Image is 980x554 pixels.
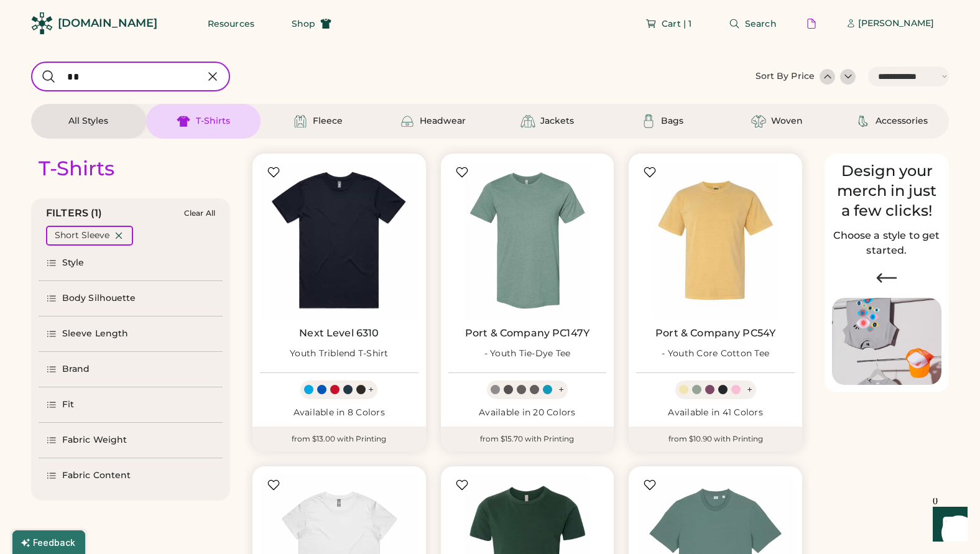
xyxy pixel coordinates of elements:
[68,115,108,127] div: All Styles
[290,348,389,360] div: Youth Triblend T-Shirt
[661,115,683,127] div: Bags
[260,407,418,419] div: Available in 8 Colors
[484,348,571,360] div: - Youth Tie-Dye Tee
[368,383,374,397] div: +
[62,257,85,269] div: Style
[299,327,379,339] a: Next Level 6310
[662,19,691,28] span: Cart | 1
[196,115,230,127] div: T-Shirts
[771,115,803,127] div: Woven
[313,115,343,127] div: Fleece
[876,115,928,127] div: Accessories
[636,407,795,419] div: Available in 41 Colors
[465,327,589,339] a: Port & Company PC147Y
[184,209,215,218] div: Clear All
[46,206,103,221] div: FILTERS (1)
[751,114,766,129] img: Woven Icon
[62,328,128,340] div: Sleeve Length
[631,11,706,36] button: Cart | 1
[921,498,974,552] iframe: Front Chat
[400,114,415,129] img: Headwear Icon
[448,407,607,419] div: Available in 20 Colors
[260,161,418,320] img: Next Level 6310 Youth Triblend T-Shirt
[655,327,775,339] a: Port & Company PC54Y
[662,348,769,360] div: - Youth Core Cotton Tee
[62,434,127,446] div: Fabric Weight
[58,16,157,31] div: [DOMAIN_NAME]
[62,363,90,376] div: Brand
[745,19,777,28] span: Search
[636,161,795,320] img: Port & Company PC54Y - Youth Core Cotton Tee
[856,114,871,129] img: Accessories Icon
[193,11,269,36] button: Resources
[714,11,792,36] button: Search
[62,399,74,411] div: Fit
[832,298,941,385] img: Image of Lisa Congdon Eye Print on T-Shirt and Hat
[252,427,426,451] div: from $13.00 with Printing
[55,229,109,242] div: Short Sleeve
[441,427,614,451] div: from $15.70 with Printing
[39,156,114,181] div: T-Shirts
[520,114,535,129] img: Jackets Icon
[420,115,466,127] div: Headwear
[176,114,191,129] img: T-Shirts Icon
[448,161,607,320] img: Port & Company PC147Y - Youth Tie-Dye Tee
[277,11,346,36] button: Shop
[558,383,564,397] div: +
[540,115,574,127] div: Jackets
[832,228,941,258] h2: Choose a style to get started.
[293,114,308,129] img: Fleece Icon
[641,114,656,129] img: Bags Icon
[832,161,941,221] div: Design your merch in just a few clicks!
[756,70,815,83] div: Sort By Price
[747,383,752,397] div: +
[292,19,315,28] span: Shop
[629,427,802,451] div: from $10.90 with Printing
[31,12,53,34] img: Rendered Logo - Screens
[858,17,934,30] div: [PERSON_NAME]
[62,292,136,305] div: Body Silhouette
[62,469,131,482] div: Fabric Content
